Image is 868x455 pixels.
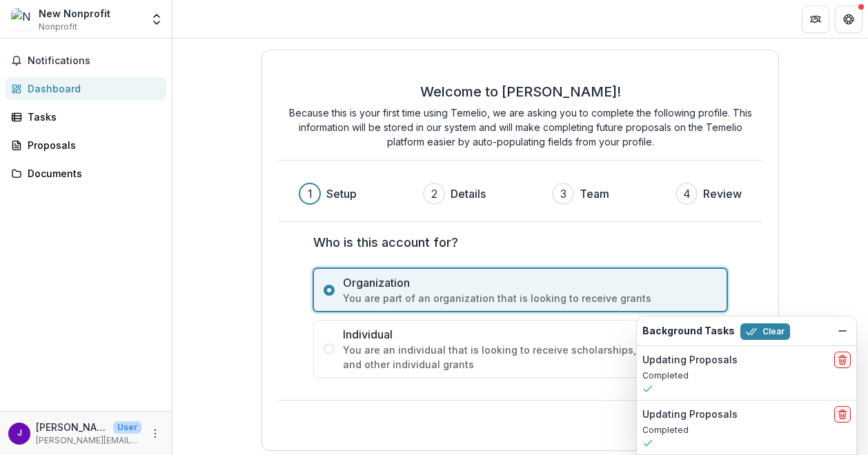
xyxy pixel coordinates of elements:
button: Clear [740,323,790,340]
h2: Updating Proposals [642,409,738,421]
img: New Nonprofit [11,8,33,30]
a: Tasks [6,105,166,128]
span: Nonprofit [39,21,77,33]
p: [PERSON_NAME] [36,420,108,434]
div: Proposals [28,138,155,152]
h2: Welcome to [PERSON_NAME]! [420,83,621,100]
p: [PERSON_NAME][EMAIL_ADDRESS][DOMAIN_NAME] [36,434,141,447]
h3: Review [703,185,742,202]
button: Dismiss [834,323,851,339]
button: Get Help [835,6,862,33]
p: Completed [642,424,851,436]
button: More [147,425,164,442]
span: You are an individual that is looking to receive scholarships, fellowships, and other individual ... [343,343,717,372]
h2: Background Tasks [642,325,735,337]
span: You are part of an organization that is looking to receive grants [343,291,717,305]
span: Individual [343,326,717,343]
button: Notifications [6,50,166,72]
p: User [113,421,141,434]
h3: Team [580,185,609,202]
a: Proposals [6,134,166,156]
button: delete [834,352,851,368]
a: Dashboard [6,77,166,100]
div: Dashboard [28,81,155,96]
p: Because this is your first time using Temelio, we are asking you to complete the following profil... [279,105,762,149]
p: Completed [642,370,851,382]
div: Progress [299,183,742,205]
div: 2 [431,185,437,202]
a: Documents [6,162,166,185]
div: 3 [560,185,566,202]
button: Partners [802,6,829,33]
div: Documents [28,166,155,181]
h2: Updating Proposals [642,354,738,366]
div: New Nonprofit [39,6,110,21]
button: Open entity switcher [147,6,166,33]
h3: Setup [326,185,357,202]
h3: Details [451,185,486,202]
button: delete [834,406,851,423]
label: Who is this account for? [313,233,719,252]
div: Jeffrey [17,429,22,438]
div: Tasks [28,110,155,124]
span: Notifications [28,55,161,67]
div: 4 [683,185,691,202]
span: Organization [343,274,717,291]
div: 1 [308,185,313,202]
